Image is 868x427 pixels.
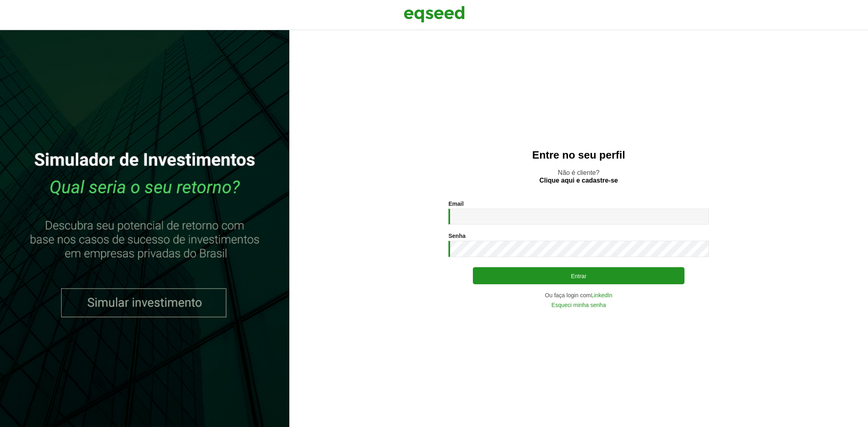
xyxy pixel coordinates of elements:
button: Entrar [473,267,684,284]
div: Ou faça login com [448,292,709,298]
a: Esqueci minha senha [551,302,606,308]
p: Não é cliente? [306,169,852,184]
label: Email [448,201,464,207]
a: LinkedIn [591,292,612,298]
img: EqSeed Logo [404,4,465,24]
label: Senha [448,233,466,239]
a: Clique aqui e cadastre-se [540,177,618,184]
h2: Entre no seu perfil [306,149,852,161]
